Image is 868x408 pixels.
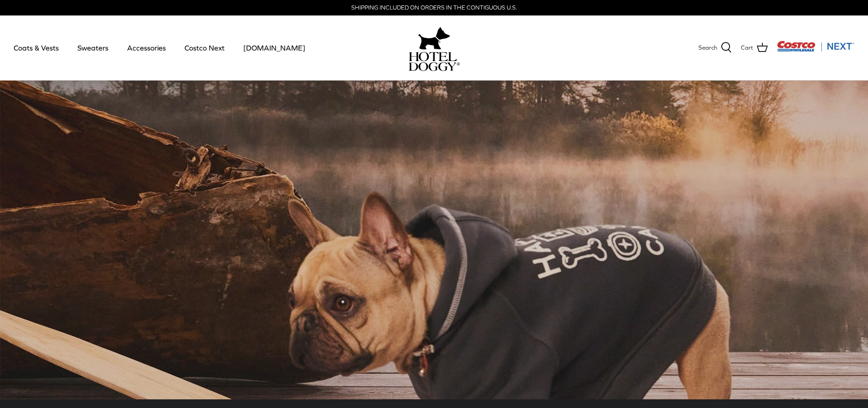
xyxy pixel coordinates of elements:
a: Costco Next [176,32,233,63]
span: Search [699,43,717,53]
a: [DOMAIN_NAME] [235,32,313,63]
img: Costco Next [777,41,854,52]
a: Search [699,42,732,54]
span: Cart [741,43,753,53]
a: Accessories [119,32,174,63]
a: Coats & Vests [5,32,67,63]
img: hoteldoggy.com [418,25,450,52]
a: Cart [741,42,768,54]
a: Visit Costco Next [777,46,854,53]
img: hoteldoggycom [409,52,460,71]
a: Sweaters [69,32,117,63]
a: hoteldoggy.com hoteldoggycom [409,25,460,71]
